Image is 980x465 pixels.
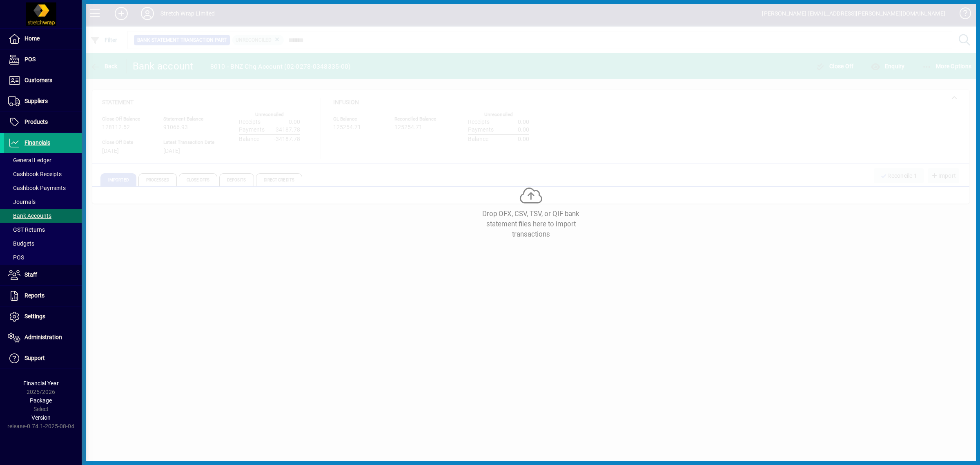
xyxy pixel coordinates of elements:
[30,397,52,404] span: Package
[4,250,82,264] a: POS
[24,271,37,278] span: Staff
[8,185,66,191] span: Cashbook Payments
[24,355,45,361] span: Support
[4,306,82,327] a: Settings
[24,334,62,340] span: Administration
[4,153,82,167] a: General Ledger
[23,380,59,387] span: Financial Year
[24,118,48,125] span: Products
[8,240,34,247] span: Budgets
[4,286,82,306] a: Reports
[8,226,45,233] span: GST Returns
[24,98,48,104] span: Suppliers
[4,49,82,70] a: POS
[4,237,82,250] a: Budgets
[8,254,24,261] span: POS
[4,223,82,237] a: GST Returns
[24,139,50,146] span: Financials
[4,327,82,348] a: Administration
[4,348,82,369] a: Support
[31,414,51,421] span: Version
[8,212,51,219] span: Bank Accounts
[8,199,36,205] span: Journals
[4,265,82,285] a: Staff
[8,171,62,177] span: Cashbook Receipts
[4,70,82,91] a: Customers
[4,112,82,132] a: Products
[4,91,82,112] a: Suppliers
[24,313,45,320] span: Settings
[4,29,82,49] a: Home
[4,181,82,195] a: Cashbook Payments
[24,292,45,299] span: Reports
[24,77,52,83] span: Customers
[24,56,36,63] span: POS
[4,167,82,181] a: Cashbook Receipts
[8,157,51,163] span: General Ledger
[4,209,82,223] a: Bank Accounts
[24,35,40,42] span: Home
[4,195,82,209] a: Journals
